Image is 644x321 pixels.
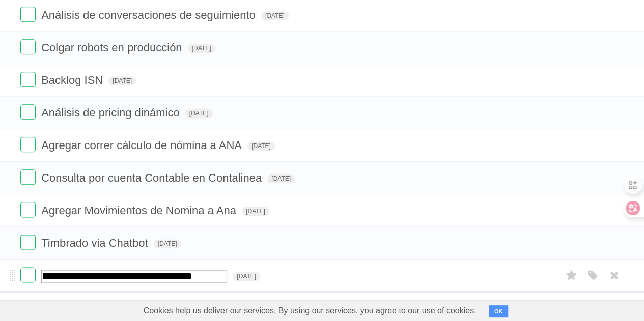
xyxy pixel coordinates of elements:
[20,137,36,152] label: Done
[154,239,181,248] span: [DATE]
[41,106,182,119] span: Análisis de pricing dinámico
[41,41,184,54] span: Colgar robots en producción
[41,171,264,184] span: Consulta por cuenta Contable en Contalinea
[20,7,36,22] label: Done
[41,204,239,217] span: Agregar Movimientos de Nomina a Ana
[41,139,244,152] span: Agregar correr cálculo de nómina a ANA
[242,207,269,216] span: [DATE]
[233,272,260,281] span: [DATE]
[562,267,581,284] label: Star task
[267,174,295,183] span: [DATE]
[41,237,151,249] span: Timbrado via Chatbot
[41,9,258,21] span: Análisis de conversaciones de seguimiento
[261,11,289,20] span: [DATE]
[489,305,509,317] button: OK
[20,169,36,185] label: Done
[247,141,275,151] span: [DATE]
[20,267,36,282] label: Done
[188,44,215,53] span: [DATE]
[20,72,36,87] label: Done
[108,76,136,85] span: [DATE]
[20,104,36,120] label: Done
[41,74,105,86] span: Backlog ISN
[133,301,487,321] span: Cookies help us deliver our services. By using our services, you agree to our use of cookies.
[185,109,213,118] span: [DATE]
[20,202,36,217] label: Done
[20,235,36,250] label: Done
[20,300,36,315] label: Done
[20,39,36,54] label: Done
